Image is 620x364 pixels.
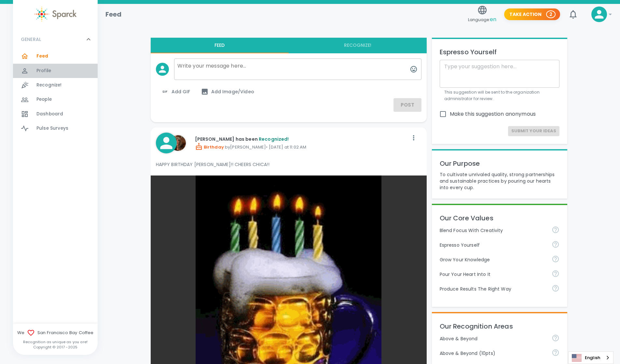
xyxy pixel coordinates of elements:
[465,3,499,26] button: Language:en
[13,121,98,136] a: Pulse Surveys
[151,38,427,53] div: interaction tabs
[569,352,613,364] a: English
[201,88,254,96] span: Add Image/Video
[440,242,546,248] p: Espresso Yourself
[552,284,559,292] svg: Find success working together and doing the right thing
[170,135,186,151] img: Picture of Louann VanVoorhis
[468,15,496,24] span: Language:
[21,36,41,43] p: GENERAL
[440,158,559,169] p: Our Purpose
[440,335,546,342] p: Above & Beyond
[549,11,552,18] p: 2
[504,8,560,20] button: Take Action 2
[552,334,559,342] svg: For going above and beyond!
[490,16,496,23] span: en
[440,256,546,263] p: Grow Your Knowledge
[568,351,613,364] div: Language
[568,351,613,364] aside: Language selected: English
[151,38,289,53] button: Feed
[440,271,546,278] p: Pour Your Heart Into It
[289,38,427,53] button: Recognize!
[13,107,98,121] a: Dashboard
[156,161,421,168] p: HAPPY BIRTHDAY [PERSON_NAME]!! CHEERS CHICA!!
[13,30,98,49] div: GENERAL
[13,329,98,337] span: We San Francisco Bay Coffee
[34,6,76,22] img: Sparck logo
[440,171,559,191] p: To cultivate unrivaled quality, strong partnerships and sustainable practices by pouring our hear...
[36,125,68,132] span: Pulse Surveys
[552,255,559,263] svg: Follow your curiosity and learn together
[552,270,559,278] svg: Come to work to make a difference in your own way
[13,49,98,63] a: Feed
[259,136,289,142] span: Recognized!
[444,89,555,102] p: This suggestion will be sent to the organization administrator for review.
[105,9,122,19] h1: Feed
[13,339,98,344] p: Recognition as unique as you are!
[440,227,546,234] p: Blend Focus With Creativity
[440,321,559,331] p: Our Recognition Areas
[36,68,51,74] span: Profile
[13,49,98,138] div: GENERAL
[552,226,559,234] svg: Achieve goals today and innovate for tomorrow
[13,78,98,92] a: Recognize!
[450,110,536,118] span: Make this suggestion anonymous
[440,350,546,357] p: Above & Beyond (10pts)
[440,286,546,292] p: Produce Results The Right Way
[195,136,408,142] p: [PERSON_NAME] has been
[440,47,559,57] p: Espresso Yourself
[440,213,559,223] p: Our Core Values
[36,53,48,59] span: Feed
[13,344,98,350] p: Copyright © 2017 - 2025
[36,111,63,117] span: Dashboard
[195,143,408,150] p: by [PERSON_NAME] • [DATE] at 11:02 AM
[13,92,98,107] a: People
[13,64,98,78] a: Profile
[552,349,559,357] svg: For going above and beyond!
[195,144,224,150] span: Birthday
[36,96,52,103] span: People
[36,82,62,88] span: Recognize!
[161,88,190,96] span: Add GIF
[13,6,98,22] a: Sparck logo
[552,240,559,248] svg: Share your voice and your ideas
